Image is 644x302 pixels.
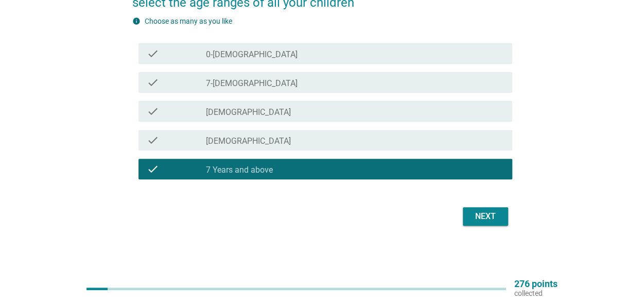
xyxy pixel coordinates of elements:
[463,207,508,226] button: Next
[147,163,159,175] i: check
[147,105,159,118] i: check
[147,76,159,89] i: check
[132,17,141,25] i: info
[206,49,298,60] label: 0-[DEMOGRAPHIC_DATA]
[147,134,159,146] i: check
[147,47,159,60] i: check
[206,78,298,89] label: 7-[DEMOGRAPHIC_DATA]
[206,107,291,118] label: [DEMOGRAPHIC_DATA]
[145,17,232,25] label: Choose as many as you like
[206,165,273,175] label: 7 Years and above
[471,210,500,223] div: Next
[206,136,291,146] label: [DEMOGRAPHIC_DATA]
[514,279,558,289] p: 276 points
[514,289,558,298] p: collected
